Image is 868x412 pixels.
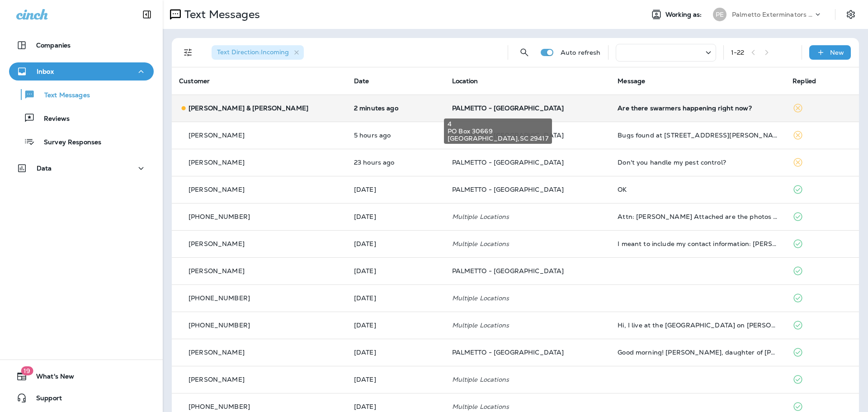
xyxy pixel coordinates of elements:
[732,11,813,18] p: Palmetto Exterminators LLC
[27,394,62,405] span: Support
[37,68,54,75] p: Inbox
[9,389,154,407] button: Support
[618,159,778,166] div: Don't you handle my pest control?
[9,85,154,104] button: Text Messages
[665,11,704,19] span: Working as:
[618,77,645,85] span: Message
[212,45,304,60] div: Text Direction:Incoming
[354,294,438,302] p: Oct 2, 2025 08:37 AM
[452,158,564,166] span: PALMETTO - [GEOGRAPHIC_DATA]
[448,128,548,135] span: PO Box 30669
[189,132,245,139] p: [PERSON_NAME]
[189,213,250,220] p: [PHONE_NUMBER]
[452,322,604,329] p: Multiple Locations
[830,49,844,56] p: New
[354,376,438,383] p: Sep 30, 2025 10:30 AM
[9,36,154,54] button: Companies
[354,349,438,356] p: Oct 1, 2025 08:06 AM
[452,267,564,275] span: PALMETTO - [GEOGRAPHIC_DATA]
[9,109,154,128] button: Reviews
[37,165,52,172] p: Data
[843,6,859,23] button: Settings
[618,322,778,329] div: Hi, I live at the Island Park Condos on Daniel Island. Our association has a pest contract with y...
[9,159,154,177] button: Data
[452,403,604,410] p: Multiple Locations
[217,48,289,56] span: Text Direction : Incoming
[354,322,438,329] p: Oct 1, 2025 01:41 PM
[189,159,245,166] p: [PERSON_NAME]
[179,43,197,62] button: Filters
[452,240,604,247] p: Multiple Locations
[452,348,564,356] span: PALMETTO - [GEOGRAPHIC_DATA]
[515,43,533,62] button: Search Messages
[35,138,101,147] p: Survey Responses
[189,240,245,247] p: [PERSON_NAME]
[618,349,778,356] div: Good morning! Gayle Fellers, daughter of Calvin Cloninger will be there at 10:30 to let Sean in. ...
[354,403,438,410] p: Sep 30, 2025 09:55 AM
[452,376,604,383] p: Multiple Locations
[618,240,778,247] div: I meant to include my contact information: Mike Martini 14 Apollo Rd Charleston, SC 29407
[189,376,245,383] p: [PERSON_NAME]
[354,104,438,112] p: Oct 10, 2025 04:26 PM
[618,213,778,220] div: Attn: Devon Attached are the photos I think are termites that a had inside my back door. Let me k...
[9,132,154,151] button: Survey Responses
[134,5,160,24] button: Collapse Sidebar
[452,104,564,112] span: PALMETTO - [GEOGRAPHIC_DATA]
[36,42,71,49] p: Companies
[354,186,438,193] p: Oct 9, 2025 01:32 PM
[189,267,245,275] p: [PERSON_NAME]
[35,91,90,100] p: Text Messages
[354,77,369,85] span: Date
[9,62,154,81] button: Inbox
[189,322,250,329] p: [PHONE_NUMBER]
[354,213,438,220] p: Oct 7, 2025 11:05 AM
[27,373,74,384] span: What's New
[618,132,778,139] div: Bugs found at 1000 Hunt Club Run. Janet Amos 843.364.8947
[793,77,816,85] span: Replied
[35,115,70,123] p: Reviews
[189,403,250,410] p: [PHONE_NUMBER]
[448,120,548,128] span: 4
[181,8,260,21] p: Text Messages
[561,49,601,56] p: Auto refresh
[179,77,210,85] span: Customer
[189,294,250,302] p: [PHONE_NUMBER]
[354,240,438,247] p: Oct 5, 2025 10:53 AM
[731,49,745,56] div: 1 - 22
[713,8,726,21] div: PE
[452,185,564,194] span: PALMETTO - [GEOGRAPHIC_DATA]
[354,267,438,275] p: Oct 2, 2025 04:33 PM
[354,159,438,166] p: Oct 9, 2025 04:52 PM
[452,294,604,302] p: Multiple Locations
[21,366,33,375] span: 19
[9,367,154,385] button: 19What's New
[618,104,778,112] div: Are there swarmers happening right now?
[618,186,778,193] div: OK
[189,104,308,112] p: [PERSON_NAME] & [PERSON_NAME]
[448,135,548,142] span: [GEOGRAPHIC_DATA] , SC 29417
[354,132,438,139] p: Oct 10, 2025 10:57 AM
[189,186,245,193] p: [PERSON_NAME]
[452,213,604,220] p: Multiple Locations
[452,77,478,85] span: Location
[189,349,245,356] p: [PERSON_NAME]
